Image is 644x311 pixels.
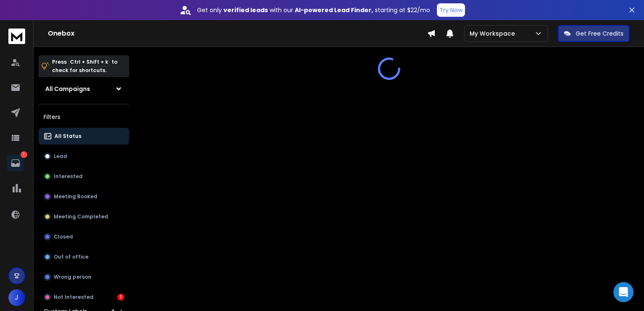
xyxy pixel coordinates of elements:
button: J [8,289,25,306]
button: Wrong person [39,269,129,285]
p: 1 [21,151,27,158]
strong: verified leads [223,6,268,14]
button: Closed [39,228,129,245]
button: Try Now [437,3,465,17]
p: Press to check for shortcuts. [52,58,117,75]
p: Wrong person [54,274,91,280]
p: Meeting Completed [54,213,108,220]
p: Meeting Booked [54,193,97,200]
button: Out of office [39,249,129,265]
button: All Status [39,128,129,145]
img: logo [8,29,25,44]
p: Get Free Credits [576,29,623,38]
button: Not Interested1 [39,289,129,306]
h3: Filters [39,111,129,123]
p: Out of office [54,254,88,260]
h1: All Campaigns [45,85,90,93]
p: Closed [54,233,73,240]
h1: Onebox [48,29,427,39]
div: 1 [117,294,124,301]
p: Not Interested [54,294,93,301]
button: Meeting Completed [39,208,129,225]
button: Meeting Booked [39,188,129,205]
p: All Status [55,133,81,140]
button: Get Free Credits [558,25,629,42]
span: Ctrl + Shift + k [69,57,109,67]
p: Get only with our starting at $22/mo [197,6,430,14]
button: Lead [39,148,129,165]
p: Interested [54,173,83,180]
p: Lead [54,153,67,160]
button: Interested [39,168,129,185]
a: 1 [7,155,24,171]
p: Try Now [439,6,462,14]
button: All Campaigns [39,80,129,97]
p: My Workspace [470,29,518,38]
div: Open Intercom Messenger [613,282,634,302]
strong: AI-powered Lead Finder, [295,6,373,14]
